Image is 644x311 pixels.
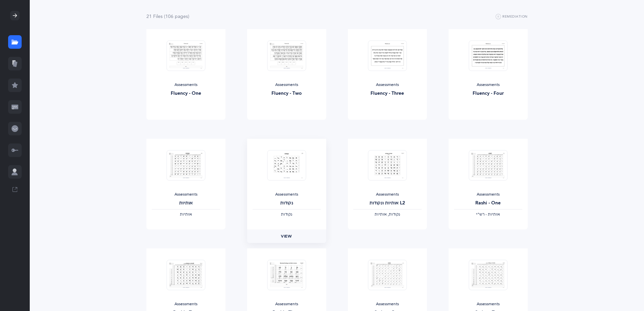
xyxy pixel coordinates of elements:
[267,40,306,71] img: Fluency_2_thumbnail_1683460130.png
[267,150,306,181] img: Test_Form_-_%D7%A0%D7%A7%D7%95%D7%93%D7%95%D7%AA_thumbnail_1703568348.png
[253,302,321,307] div: Assessments
[247,229,326,243] a: View
[368,40,407,71] img: Fluency_3_thumbnail_1683460130.png
[353,82,422,88] div: Assessments
[166,260,205,290] img: Test_Form_-_%D7%90%D7%95%D7%AA%D7%99%D7%95%D7%AA_%D7%95%D7%A0%D7%A7%D7%95%D7%93%D7%95%D7%AA_L2_Ra...
[454,90,522,97] div: Fluency - Four
[253,90,321,97] div: Fluency - Two
[281,233,292,239] span: View
[368,150,407,181] img: Test_Form_-_%D7%90%D7%95%D7%AA%D7%99%D7%95%D7%AA_%D7%95%D7%A0%D7%A7%D7%95%D7%93%D7%95%D7%AA_L2_th...
[180,212,192,217] span: ‫אותיות‬
[496,13,528,21] button: Remediation
[368,260,407,290] img: Test_Form_-_%D7%90%D7%95%D7%AA%D7%99%D7%95%D7%AA_-Script_thumbnail_1703785823.png
[281,212,292,217] span: ‫נקודות‬
[152,82,220,88] div: Assessments
[152,200,220,207] div: אותיות
[476,212,500,217] span: ‫אותיות - רש"י‬
[353,302,422,307] div: Assessments
[253,82,321,88] div: Assessments
[161,14,163,19] span: s
[353,200,422,207] div: אותיות ונקודות L2
[353,90,422,97] div: Fluency - Three
[186,14,188,19] span: s
[152,302,220,307] div: Assessments
[146,14,163,19] span: 21 File
[469,150,507,181] img: Test_Form_-_%D7%90%D7%95%D7%AA%D7%99%D7%95%D7%AA_-Rashi_thumbnail_1703785176.png
[253,200,321,207] div: נקודות
[152,192,220,197] div: Assessments
[353,192,422,197] div: Assessments
[253,192,321,197] div: Assessments
[375,212,400,217] span: ‫נקודות, אותיות‬
[152,90,220,97] div: Fluency - One
[454,82,522,88] div: Assessments
[454,192,522,197] div: Assessments
[454,302,522,307] div: Assessments
[469,40,507,71] img: Fluency_4_thumbnail_1683460130.png
[454,200,522,207] div: Rashi - One
[469,260,507,290] img: Test_Form_-_%D7%90%D7%95%D7%AA%D7%99%D7%95%D7%AA_%D7%95%D7%A0%D7%A7%D7%95%D7%93%D7%95%D7%AA_L2_Sc...
[166,150,205,181] img: Test_Form_-_%D7%90%D7%95%D7%AA%D7%99%D7%95%D7%AA_thumbnail_1703568131.png
[267,260,306,290] img: Test_Form_-_Blended_Endings_and_Silent_Letters-_Rashi_thumbnail_1703785187.png
[164,14,189,19] span: (106 page )
[166,40,205,71] img: Fluency_1_thumbnail_1683460130.png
